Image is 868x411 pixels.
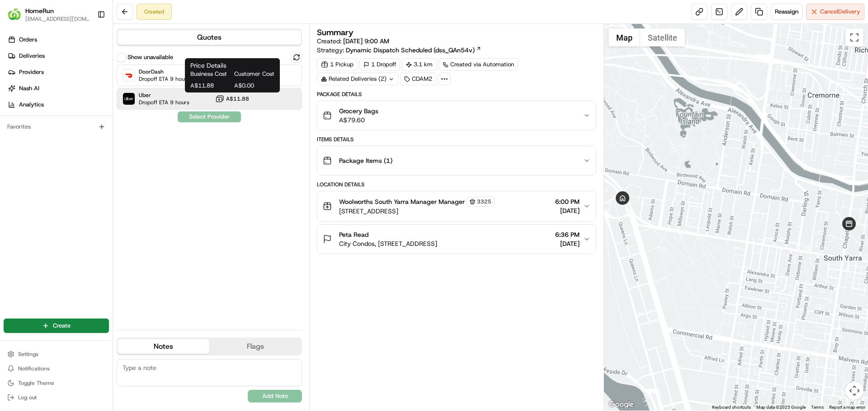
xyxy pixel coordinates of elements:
span: Nash AI [19,84,39,92]
span: 6:36 PM [555,230,580,239]
span: Created: [317,37,389,46]
button: Toggle fullscreen view [845,28,863,46]
a: Providers [4,65,113,79]
span: Cancel Delivery [820,8,860,16]
a: Report a map error [829,405,865,410]
a: Analytics [4,97,113,112]
span: Map data ©2025 Google [756,405,806,410]
div: 1 Pickup [317,58,358,71]
button: Grocery BagsA$79.60 [317,101,595,130]
button: Settings [4,348,109,360]
img: DoorDash [123,69,135,81]
span: A$0.00 [234,82,274,90]
span: Toggle Theme [18,379,54,387]
span: [DATE] [555,206,580,215]
span: Package Items ( 1 ) [339,156,392,165]
div: Items Details [317,136,596,143]
button: Keyboard shortcuts [712,404,751,411]
img: Google [606,399,636,411]
img: HomeRun [7,7,22,22]
span: Deliveries [19,52,45,60]
button: Peta ReadCity Condos, [STREET_ADDRESS]6:36 PM[DATE] [317,225,595,254]
div: Favorites [4,120,109,134]
label: Show unavailable [127,53,173,61]
span: Peta Read [339,230,368,239]
span: Reassign [775,8,798,16]
span: Notifications [18,365,50,372]
span: Dropoff ETA 9 hours [139,75,189,83]
h1: Price Details [190,61,274,70]
div: Related Deliveries (2) [317,73,398,85]
span: Create [53,322,71,330]
span: Log out [18,394,37,401]
span: City Condos, [STREET_ADDRESS] [339,239,437,248]
span: Customer Cost [234,70,274,78]
span: Business Cost [190,70,231,78]
button: Woolworths South Yarra Manager Manager3325[STREET_ADDRESS]6:00 PM[DATE] [317,191,595,221]
span: Providers [19,68,44,76]
button: Quotes [118,30,301,45]
span: 6:00 PM [555,197,580,206]
div: Strategy: [317,46,481,55]
span: Analytics [19,101,44,109]
span: 3325 [477,198,491,205]
a: Terms (opens in new tab) [811,405,824,410]
button: Show satellite imagery [640,28,685,46]
span: Orders [19,36,37,44]
button: Package Items (1) [317,146,595,175]
button: HomeRun [25,6,54,15]
a: Nash AI [4,81,113,96]
button: Map camera controls [845,382,863,400]
span: Settings [18,351,38,358]
button: Show street map [609,28,640,46]
button: Toggle Theme [4,377,109,389]
span: [STREET_ADDRESS] [339,207,495,216]
a: Open this area in Google Maps (opens a new window) [606,399,636,411]
img: Uber [123,93,135,105]
button: Log out [4,391,109,404]
div: CDAM2 [400,73,436,85]
a: Deliveries [4,49,113,63]
button: [EMAIL_ADDRESS][DOMAIN_NAME] [25,15,90,23]
a: Created via Automation [439,58,518,71]
span: A$11.88 [190,82,231,90]
span: A$79.60 [339,115,378,125]
button: CancelDelivery [806,4,864,20]
div: Location Details [317,181,596,188]
span: Uber [139,92,189,99]
span: [DATE] 9:00 AM [343,37,389,45]
span: Dynamic Dispatch Scheduled (dss_QAn54v) [346,46,475,55]
span: [DATE] [555,239,580,248]
div: Package Details [317,91,596,98]
span: Woolworths South Yarra Manager Manager [339,197,465,206]
a: Dynamic Dispatch Scheduled (dss_QAn54v) [346,46,481,55]
button: Flags [209,339,301,354]
button: HomeRunHomeRun[EMAIL_ADDRESS][DOMAIN_NAME] [4,4,94,25]
button: Reassign [771,4,802,20]
div: 1 Dropoff [359,58,400,71]
a: Orders [4,32,113,47]
span: Dropoff ETA 9 hours [139,99,189,106]
button: Notifications [4,362,109,375]
span: Grocery Bags [339,106,378,115]
div: 3.1 km [402,58,437,71]
span: DoorDash [139,68,189,75]
button: Create [4,319,109,333]
button: Notes [118,339,209,354]
button: A$11.88 [215,94,249,103]
h3: Summary [317,28,354,37]
span: A$11.88 [226,95,249,102]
